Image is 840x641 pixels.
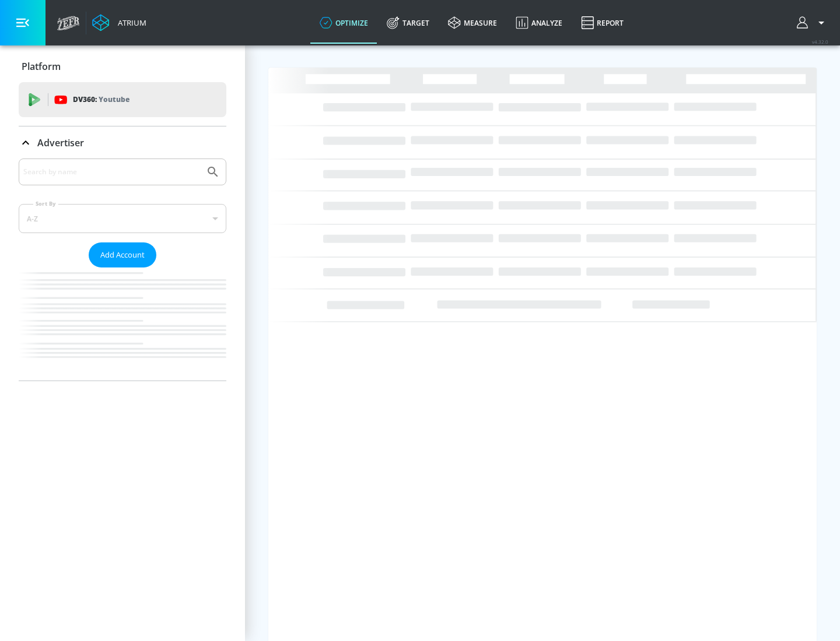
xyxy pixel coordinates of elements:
div: Advertiser [19,159,226,381]
a: Analyze [506,2,572,44]
div: Advertiser [19,126,226,159]
div: Atrium [113,17,146,28]
a: Atrium [92,14,146,31]
p: Platform [22,60,61,73]
a: Target [377,2,439,44]
p: Youtube [99,93,129,105]
div: Platform [19,50,226,83]
span: v 4.32.0 [812,38,828,45]
input: Search by name [23,164,200,179]
nav: list of Advertiser [19,267,226,381]
button: Add Account [89,242,156,267]
div: DV360: Youtube [19,82,226,117]
a: Report [572,2,633,44]
p: Advertiser [37,136,84,149]
a: measure [439,2,506,44]
p: DV360: [73,93,129,106]
div: A-Z [19,204,226,233]
a: optimize [310,2,377,44]
span: Add Account [100,248,145,262]
label: Sort By [33,200,58,207]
